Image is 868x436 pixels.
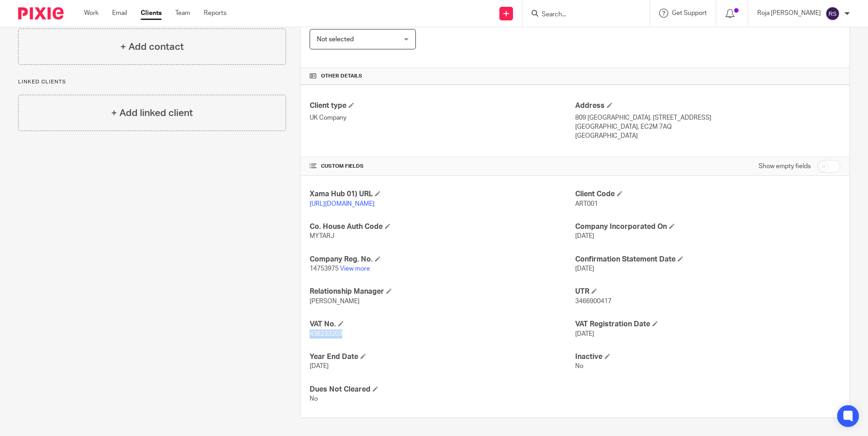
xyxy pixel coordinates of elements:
a: [URL][DOMAIN_NAME] [310,201,375,207]
p: UK Company [310,113,575,122]
span: No [575,363,583,369]
a: Work [84,9,99,18]
p: Linked clients [18,78,286,86]
span: 14753975 [310,266,339,272]
span: Not selected [317,36,354,43]
span: Other details [321,73,362,80]
h4: + Add linked client [111,106,193,120]
span: 3466900417 [575,298,612,305]
h4: CUSTOM FIELDS [310,163,575,170]
h4: Company Reg. No. [310,255,575,264]
p: [GEOGRAPHIC_DATA], EC2M 7AQ [575,122,840,131]
span: [DATE] [575,331,594,337]
span: No [310,396,318,402]
h4: Address [575,101,840,111]
img: Pixie [18,7,64,19]
span: Get Support [672,10,707,16]
a: View more [340,266,370,272]
p: 809 [GEOGRAPHIC_DATA], [STREET_ADDRESS] [575,113,840,122]
h4: VAT No. [310,320,575,329]
label: Show empty fields [759,162,811,171]
h4: Client type [310,101,575,111]
a: Team [175,9,190,18]
h4: Co. House Auth Code [310,222,575,232]
img: svg%3E [825,6,840,21]
span: [DATE] [575,233,594,239]
span: 438233203 [310,331,342,337]
h4: VAT Registration Date [575,320,840,329]
h4: Xama Hub 01) URL [310,189,575,199]
span: [PERSON_NAME] [310,298,360,305]
h4: Year End Date [310,352,575,362]
h4: Company Incorporated On [575,222,840,232]
p: [GEOGRAPHIC_DATA] [575,131,840,140]
h4: Inactive [575,352,840,362]
h4: Confirmation Statement Date [575,255,840,264]
a: Email [112,9,127,18]
span: [DATE] [575,266,594,272]
h4: Dues Not Cleared [310,385,575,394]
a: Clients [141,9,162,18]
span: ART001 [575,201,598,207]
input: Search [541,11,622,19]
span: [DATE] [310,363,329,369]
h4: + Add contact [120,40,184,54]
h4: UTR [575,287,840,296]
a: Reports [204,9,227,18]
h4: Relationship Manager [310,287,575,296]
p: Roja [PERSON_NAME] [757,9,821,18]
h4: Client Code [575,189,840,199]
span: MYTARJ [310,233,334,239]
